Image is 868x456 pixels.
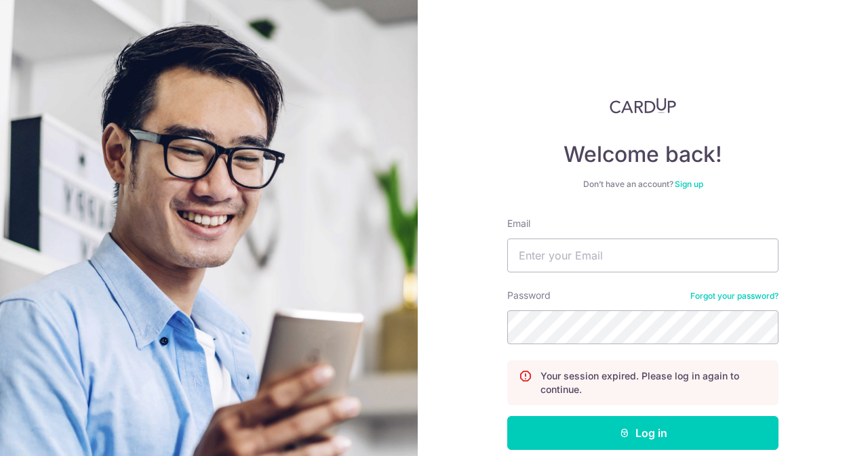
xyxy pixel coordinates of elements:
label: Email [507,217,530,230]
p: Your session expired. Please log in again to continue. [540,369,767,396]
img: CardUp Logo [610,98,676,114]
button: Log in [507,416,778,450]
a: Forgot your password? [690,291,778,302]
a: Sign up [675,179,703,189]
h4: Welcome back! [507,141,778,168]
div: Don’t have an account? [507,179,778,190]
label: Password [507,289,551,302]
input: Enter your Email [507,239,778,272]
